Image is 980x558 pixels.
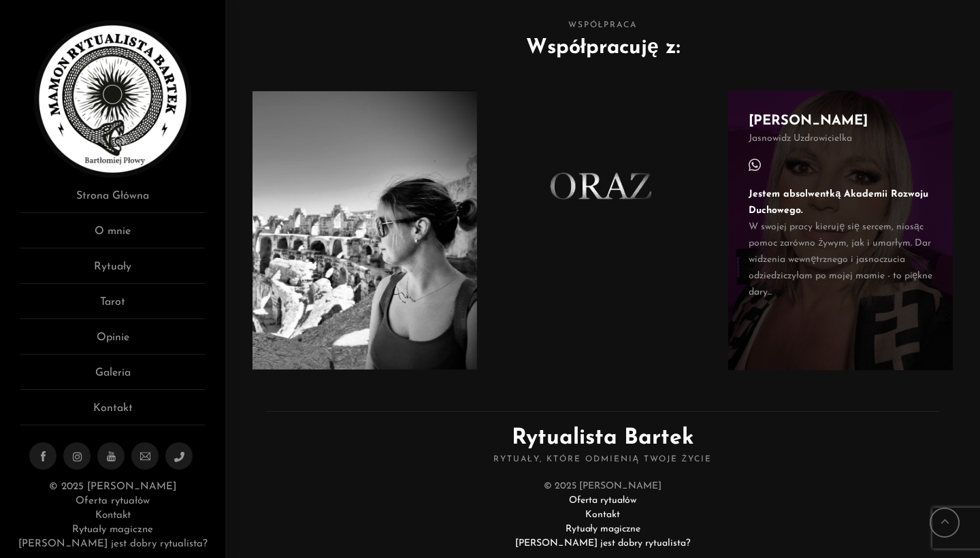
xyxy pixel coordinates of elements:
[266,455,939,465] span: Rytuały, które odmienią Twoje życie
[34,20,191,178] img: Rytualista Bartek
[20,223,205,248] a: O mnie
[246,18,960,33] span: Współpraca
[266,479,939,551] div: © 2025 [PERSON_NAME]
[20,188,205,213] a: Strona Główna
[749,186,953,301] span: W swojej pracy kieruję się sercem, niosąc pomoc zarówno żywym, jak i umarłym. Dar widzenia wewnęt...
[20,400,205,425] a: Kontakt
[246,33,960,63] h2: Współpracuję z:
[749,189,928,216] strong: Jestem absolwentką Akademii Rozwoju Duchowego.
[266,411,939,465] h2: Rytualista Bartek
[569,495,636,506] a: Oferta rytuałów
[20,259,205,284] a: Rytuały
[20,329,205,355] a: Opinie
[515,538,690,548] a: [PERSON_NAME] jest dobry rytualista?
[20,294,205,319] a: Tarot
[95,510,131,521] a: Kontakt
[566,524,640,534] a: Rytuały magiczne
[72,525,152,535] a: Rytuały magiczne
[18,539,208,549] a: [PERSON_NAME] jest dobry rytualista?
[20,365,205,390] a: Galeria
[585,510,620,520] a: Kontakt
[749,114,868,128] a: [PERSON_NAME]
[749,131,932,146] span: Jasnowidz Uzdrowicielka
[76,496,149,506] a: Oferta rytuałów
